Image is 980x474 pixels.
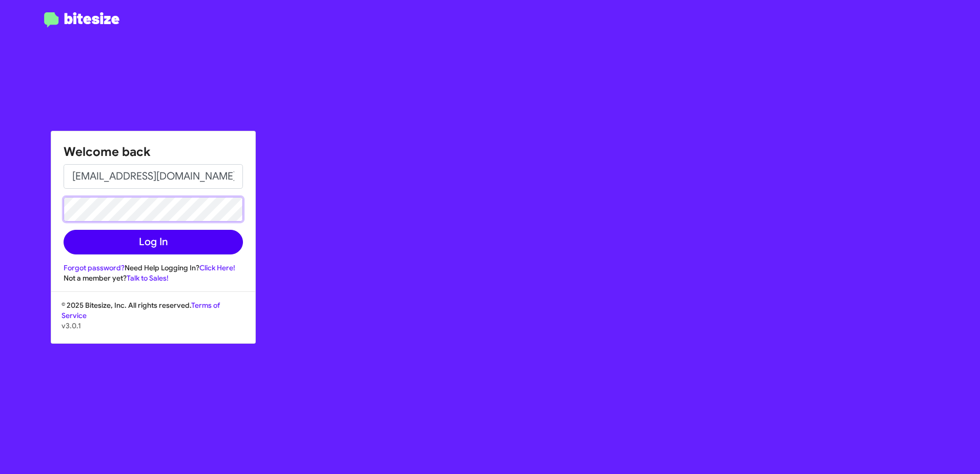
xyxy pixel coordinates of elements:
[64,263,125,272] a: Forgot password?
[64,164,243,189] input: Email address
[127,273,169,283] a: Talk to Sales!
[51,300,255,343] div: © 2025 Bitesize, Inc. All rights reserved.
[62,321,245,331] p: v3.0.1
[64,144,243,160] h1: Welcome back
[64,230,243,254] button: Log In
[199,263,235,272] a: Click Here!
[64,273,243,283] div: Not a member yet?
[62,301,220,320] a: Terms of Service
[64,263,243,273] div: Need Help Logging In?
